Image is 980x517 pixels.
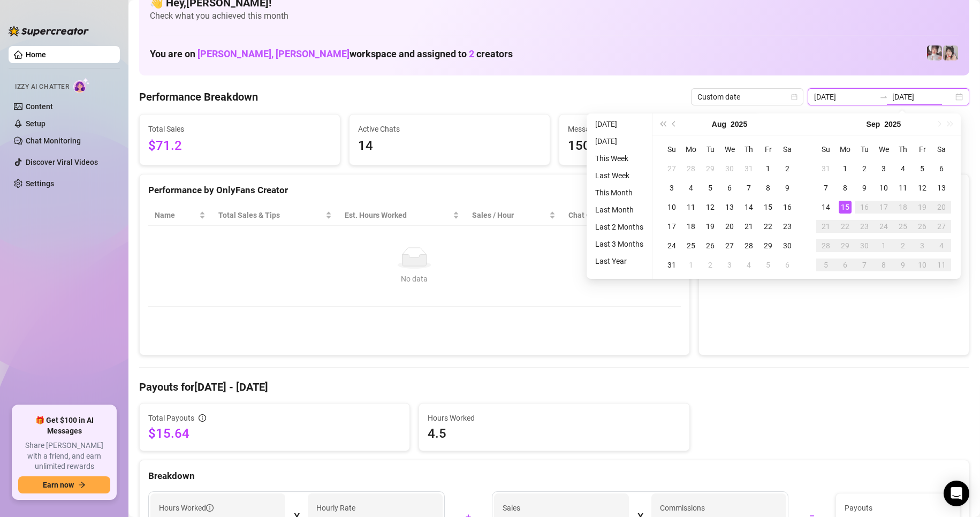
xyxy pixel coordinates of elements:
div: 2 [897,239,909,252]
button: Choose a year [731,113,747,135]
div: 10 [665,201,678,214]
td: 2025-09-24 [874,217,893,236]
td: 2025-08-10 [662,197,681,217]
div: 3 [877,162,890,175]
div: 2 [858,162,871,175]
div: 23 [858,220,871,233]
td: 2025-09-16 [855,197,874,217]
td: 2025-09-04 [893,159,913,178]
div: 8 [762,181,774,194]
td: 2025-08-31 [816,159,835,178]
th: Tu [701,140,720,159]
div: 14 [819,201,832,214]
div: 26 [916,220,929,233]
td: 2025-10-06 [835,255,855,275]
li: Last Year [591,255,648,268]
div: 22 [762,220,774,233]
div: 5 [762,258,774,271]
img: logo-BBDzfeDw.svg [9,26,89,36]
span: Earn now [43,481,74,489]
th: Mo [681,140,701,159]
div: 4 [742,258,755,271]
div: 18 [897,201,909,214]
span: Sales [503,502,620,514]
div: 21 [742,220,755,233]
button: Last year (Control + left) [657,113,668,135]
td: 2025-08-28 [739,236,758,255]
article: Hourly Rate [316,502,355,514]
td: 2025-09-14 [816,197,835,217]
div: 7 [858,258,871,271]
h4: Payouts for [DATE] - [DATE] [139,379,969,394]
span: arrow-right [78,481,86,489]
td: 2025-09-12 [913,178,932,197]
td: 2025-10-07 [855,255,874,275]
div: 9 [781,181,794,194]
li: Last 2 Months [591,221,648,233]
td: 2025-08-11 [681,197,701,217]
div: 31 [742,162,755,175]
div: 20 [723,220,736,233]
div: 7 [742,181,755,194]
th: Tu [855,140,874,159]
td: 2025-09-27 [932,217,951,236]
div: 6 [723,181,736,194]
td: 2025-10-09 [893,255,913,275]
th: Th [893,140,913,159]
td: 2025-08-08 [758,178,778,197]
td: 2025-09-06 [932,159,951,178]
div: 9 [897,258,909,271]
div: 27 [665,162,678,175]
span: [PERSON_NAME], [PERSON_NAME] [197,48,350,59]
td: 2025-07-30 [720,159,739,178]
div: 12 [704,201,717,214]
th: Th [739,140,758,159]
div: 2 [781,162,794,175]
td: 2025-10-10 [913,255,932,275]
td: 2025-09-04 [739,255,758,275]
div: Open Intercom Messenger [944,481,969,506]
div: Performance by OnlyFans Creator [148,183,681,197]
th: Name [148,205,212,226]
td: 2025-09-30 [855,236,874,255]
td: 2025-08-17 [662,217,681,236]
div: 5 [916,162,929,175]
a: Content [26,102,53,111]
td: 2025-10-04 [932,236,951,255]
div: 6 [781,258,794,271]
div: 6 [935,162,948,175]
span: info-circle [206,504,214,512]
td: 2025-09-03 [720,255,739,275]
td: 2025-09-20 [932,197,951,217]
td: 2025-08-01 [758,159,778,178]
div: 3 [665,181,678,194]
td: 2025-10-05 [816,255,835,275]
button: Choose a month [867,113,880,135]
td: 2025-10-11 [932,255,951,275]
th: Sales / Hour [466,205,562,226]
td: 2025-08-09 [778,178,797,197]
div: 4 [685,181,697,194]
img: AI Chatter [73,78,90,93]
span: Total Sales [148,123,331,135]
div: 10 [877,181,890,194]
li: This Month [591,186,648,199]
div: 30 [723,162,736,175]
div: 30 [858,239,871,252]
th: Chat Conversion [562,205,680,226]
span: Active Chats [358,123,541,135]
div: 15 [839,201,852,214]
div: 27 [723,239,736,252]
span: to [879,93,888,101]
div: 19 [704,220,717,233]
img: Ani [943,45,958,60]
td: 2025-09-09 [855,178,874,197]
td: 2025-08-07 [739,178,758,197]
td: 2025-07-29 [701,159,720,178]
li: Last Week [591,169,648,182]
div: 1 [685,258,697,271]
div: Est. Hours Worked [345,209,451,221]
div: Breakdown [148,469,960,483]
div: 31 [819,162,832,175]
div: 3 [916,239,929,252]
